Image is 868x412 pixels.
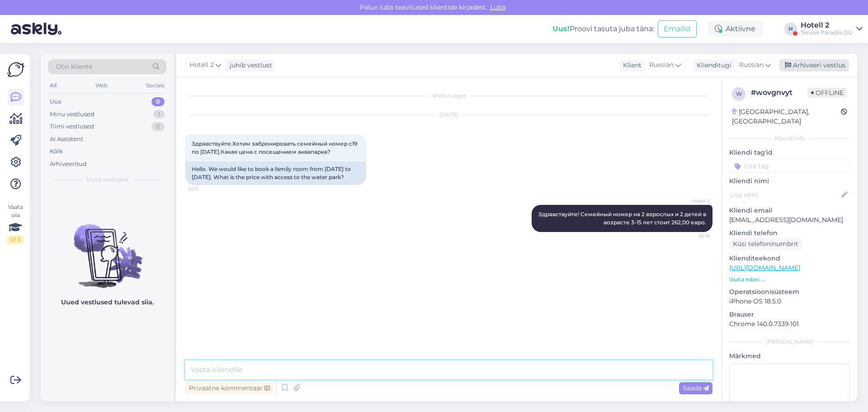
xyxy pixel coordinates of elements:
[729,319,850,329] p: Chrome 140.0.7339.101
[50,135,83,144] div: AI Assistent
[729,228,850,238] p: Kliendi telefon
[649,60,674,70] span: Russian
[151,97,165,106] div: 0
[784,23,797,35] div: H
[676,232,710,239] span: 20:16
[693,61,731,70] div: Klienditugi
[86,175,128,184] span: Uued vestlused
[7,61,24,78] img: Askly Logo
[50,97,61,106] div: Uus
[192,140,359,155] span: Здравствуйте.Хотим забронировать семейный номер с19 по [DATE].Какая цена с посещением аквапарка?
[552,24,570,33] b: Uus!
[729,310,850,319] p: Brauser
[185,382,274,394] div: Privaatne kommentaar
[729,297,850,306] p: iPhone OS 18.5.0
[729,206,850,215] p: Kliendi email
[739,60,764,70] span: Russian
[683,384,709,392] span: Saada
[189,60,214,70] span: Hotell 2
[807,88,847,98] span: Offline
[729,215,850,225] p: [EMAIL_ADDRESS][DOMAIN_NAME]
[729,351,850,361] p: Märkmed
[729,148,850,157] p: Kliendi tag'id
[729,275,850,284] p: Vaata edasi ...
[185,92,712,100] div: Vestlus algas
[552,24,654,34] div: Proovi tasuta juba täna:
[151,122,165,131] div: 0
[729,134,850,142] div: Kliendi info
[729,254,850,263] p: Klienditeekond
[729,159,850,173] input: Lisa tag
[41,208,174,289] img: No chats
[48,80,58,91] div: All
[50,110,94,119] div: Minu vestlused
[185,161,366,185] div: Hello. We would like to book a family room from [DATE] to [DATE]. What is the price with access t...
[732,107,841,126] div: [GEOGRAPHIC_DATA], [GEOGRAPHIC_DATA]
[801,22,853,29] div: Hotell 2
[144,80,166,91] div: Socials
[50,160,87,169] div: Arhiveeritud
[188,185,222,192] span: 20:11
[94,80,109,91] div: Web
[487,3,508,11] span: Luba
[730,190,840,200] input: Lisa nimi
[751,87,807,98] div: # wovgnvyt
[801,22,863,36] a: Hotell 2Tervise Paradiis OÜ
[729,264,800,272] a: [URL][DOMAIN_NAME]
[779,59,849,71] div: Arhiveeri vestlus
[676,198,710,204] span: Hotell 2
[658,20,697,38] button: Emailid
[619,61,642,70] div: Klient
[7,203,24,244] div: Vaata siia
[729,176,850,186] p: Kliendi nimi
[185,111,712,119] div: [DATE]
[538,211,708,226] span: Здравствуйте! Семейный номер на 2 взрослых и 2 детей в возрасте 3-15 лет стоит 262,00 евро.
[729,338,850,346] div: [PERSON_NAME]
[729,287,850,297] p: Operatsioonisüsteem
[50,122,94,131] div: Tiimi vestlused
[153,110,165,119] div: 1
[736,90,742,97] span: w
[226,61,272,70] div: juhib vestlust
[801,29,853,36] div: Tervise Paradiis OÜ
[729,238,802,250] div: Küsi telefoninumbrit
[7,236,24,244] div: 0 / 3
[50,147,63,156] div: Kõik
[56,62,92,71] span: Otsi kliente
[61,298,154,307] p: Uued vestlused tulevad siia.
[708,21,763,37] div: Aktiivne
